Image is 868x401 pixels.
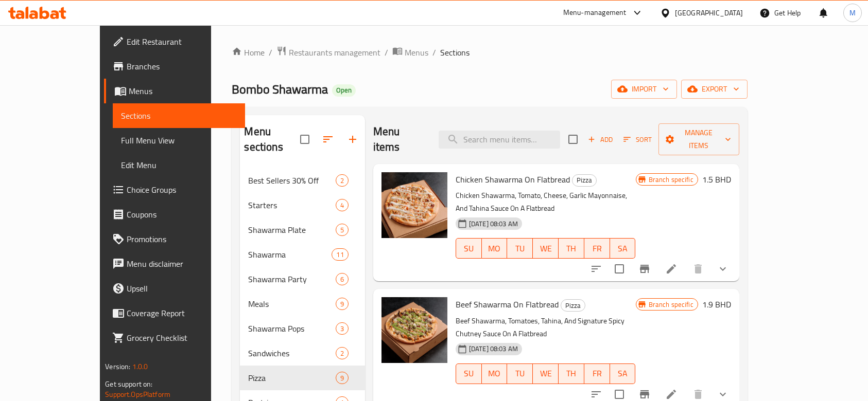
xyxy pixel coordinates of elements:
[113,103,245,128] a: Sections
[623,134,652,145] span: Sort
[248,273,335,285] div: Shawarma Party
[104,276,245,301] a: Upsell
[248,322,335,335] div: Shawarma Pops
[289,46,380,59] span: Restaurants management
[104,29,245,54] a: Edit Restaurant
[240,291,364,316] div: Meals9
[849,7,856,19] span: M
[561,300,585,312] span: Pizza
[710,257,735,281] button: show more
[456,172,570,187] span: Chicken Shawarma On Flatbread
[240,193,364,217] div: Starters4
[533,238,559,259] button: WE
[240,242,364,267] div: Shawarma11
[511,366,529,381] span: TU
[336,299,348,309] span: 9
[584,132,617,148] span: Add item
[269,46,272,59] li: /
[127,233,237,245] span: Promotions
[332,250,348,260] span: 11
[340,127,365,152] button: Add section
[645,300,698,309] span: Branch specific
[689,83,739,96] span: export
[617,132,658,148] span: Sort items
[658,123,739,155] button: Manage items
[336,225,348,235] span: 5
[610,363,636,384] button: SA
[561,299,585,312] div: Pizza
[104,227,245,251] a: Promotions
[248,298,335,310] span: Meals
[127,332,237,344] span: Grocery Checklist
[127,35,237,48] span: Edit Restaurant
[456,315,636,340] p: Beef Shawarma, Tomatoes, Tahina, And Signature Spicy Chutney Sauce On A Flatbread
[702,172,731,187] h6: 1.5 BHD
[332,84,356,97] div: Open
[537,366,554,381] span: WE
[439,131,560,149] input: search
[584,257,609,281] button: sort-choices
[104,79,245,103] a: Menus
[667,126,731,152] span: Manage items
[104,301,245,325] a: Coverage Report
[332,248,348,261] div: items
[336,324,348,334] span: 3
[632,257,657,281] button: Branch-specific-item
[294,129,316,150] span: Select all sections
[336,275,348,284] span: 6
[240,366,364,390] div: Pizza9
[563,241,580,256] span: TH
[232,46,747,59] nav: breadcrumb
[588,366,606,381] span: FR
[611,80,677,99] button: import
[588,241,606,256] span: FR
[104,54,245,79] a: Branches
[482,363,508,384] button: MO
[248,224,335,236] div: Shawarma Plate
[465,219,522,229] span: [DATE] 08:03 AM
[563,7,627,19] div: Menu-management
[316,127,340,152] span: Sort sections
[686,257,710,281] button: delete
[563,366,580,381] span: TH
[129,85,237,97] span: Menus
[456,297,559,312] span: Beef Shawarma On Flatbread
[336,322,349,335] div: items
[121,110,237,122] span: Sections
[104,325,245,350] a: Grocery Checklist
[240,168,364,193] div: Best Sellers 30% Off2
[248,248,332,261] span: Shawarma
[127,208,237,221] span: Coupons
[621,132,654,148] button: Sort
[460,366,478,381] span: SU
[127,258,237,270] span: Menu disclaimer
[572,174,596,186] span: Pizza
[248,174,335,187] div: Best Sellers 30% Off
[248,199,335,211] span: Starters
[127,60,237,72] span: Branches
[511,241,529,256] span: TU
[336,273,349,285] div: items
[105,360,130,373] span: Version:
[486,366,504,381] span: MO
[537,241,554,256] span: WE
[381,172,447,238] img: Chicken Shawarma On Flatbread
[336,200,348,210] span: 4
[460,241,478,256] span: SU
[240,341,364,366] div: Sandwiches2
[336,372,349,384] div: items
[121,134,237,147] span: Full Menu View
[456,189,636,215] p: Chicken Shawarma, Tomato, Cheese, Garlic Mayonnaise, And Tahina Sauce On A Flatbread
[240,217,364,242] div: Shawarma Plate5
[614,366,632,381] span: SA
[432,46,436,59] li: /
[381,297,447,363] img: Beef Shawarma On Flatbread
[717,263,729,275] svg: Show Choices
[104,202,245,227] a: Coupons
[482,238,508,259] button: MO
[465,344,522,354] span: [DATE] 08:03 AM
[405,46,428,59] span: Menus
[104,177,245,202] a: Choice Groups
[332,86,356,95] span: Open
